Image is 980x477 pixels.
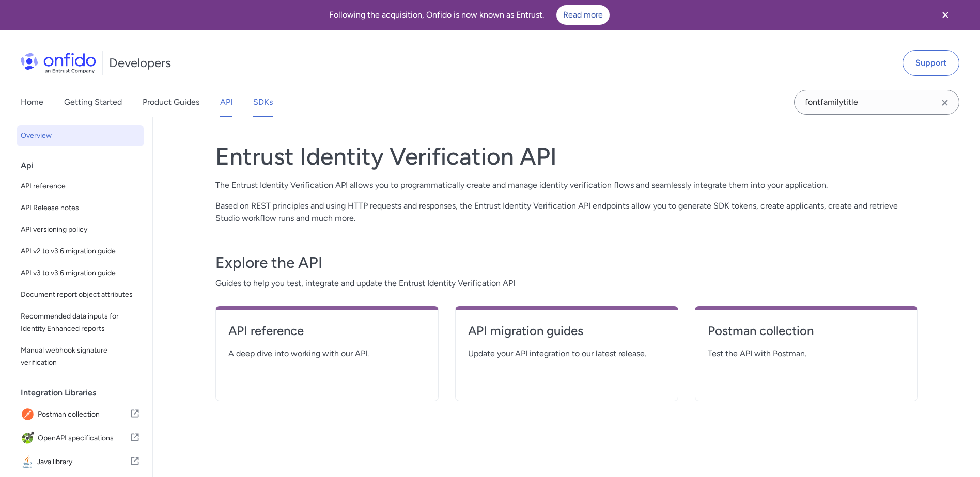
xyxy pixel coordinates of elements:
[21,455,37,469] img: IconJava library
[708,323,905,339] h4: Postman collection
[38,431,130,446] span: OpenAPI specifications
[64,88,122,117] a: Getting Started
[21,383,148,403] div: Integration Libraries
[143,88,199,117] a: Product Guides
[708,323,905,347] a: Postman collection
[21,289,140,301] span: Document report object attributes
[21,155,148,176] div: Api
[215,252,918,273] h3: Explore the API
[17,451,144,473] a: IconJava libraryJava library
[21,344,140,369] span: Manual webhook signature verification
[17,176,144,197] a: API reference
[17,219,144,240] a: API versioning policy
[37,455,130,469] span: Java library
[17,340,144,373] a: Manual webhook signature verification
[21,224,140,236] span: API versioning policy
[109,55,171,71] h1: Developers
[939,97,951,109] svg: Clear search field button
[21,310,140,335] span: Recommended data inputs for Identity Enhanced reports
[215,200,918,225] p: Based on REST principles and using HTTP requests and responses, the Entrust Identity Verification...
[21,202,140,214] span: API Release notes
[21,245,140,258] span: API v2 to v3.6 migration guide
[21,130,140,142] span: Overview
[21,180,140,193] span: API reference
[38,407,130,422] span: Postman collection
[12,5,926,25] div: Following the acquisition, Onfido is now known as Entrust.
[794,90,959,115] input: Onfido search input field
[253,88,273,117] a: SDKs
[17,241,144,262] a: API v2 to v3.6 migration guide
[228,323,426,339] h4: API reference
[215,142,918,171] h1: Entrust Identity Verification API
[903,50,959,76] a: Support
[228,347,426,360] span: A deep dive into working with our API.
[17,284,144,305] a: Document report object attributes
[215,277,918,290] span: Guides to help you test, integrate and update the Entrust Identity Verification API
[17,427,144,450] a: IconOpenAPI specificationsOpenAPI specifications
[926,2,965,28] button: Close banner
[468,347,665,360] span: Update your API integration to our latest release.
[21,431,38,446] img: IconOpenAPI specifications
[939,9,952,21] svg: Close banner
[215,179,918,192] p: The Entrust Identity Verification API allows you to programmatically create and manage identity v...
[21,267,140,279] span: API v3 to v3.6 migration guide
[17,263,144,283] a: API v3 to v3.6 migration guide
[21,53,96,73] img: Onfido Logo
[228,323,426,347] a: API reference
[556,5,610,25] a: Read more
[17,306,144,339] a: Recommended data inputs for Identity Enhanced reports
[21,88,43,117] a: Home
[17,403,144,426] a: IconPostman collectionPostman collection
[17,125,144,146] a: Overview
[468,323,665,347] a: API migration guides
[21,407,38,422] img: IconPostman collection
[708,347,905,360] span: Test the API with Postman.
[17,198,144,218] a: API Release notes
[468,323,665,339] h4: API migration guides
[220,88,232,117] a: API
